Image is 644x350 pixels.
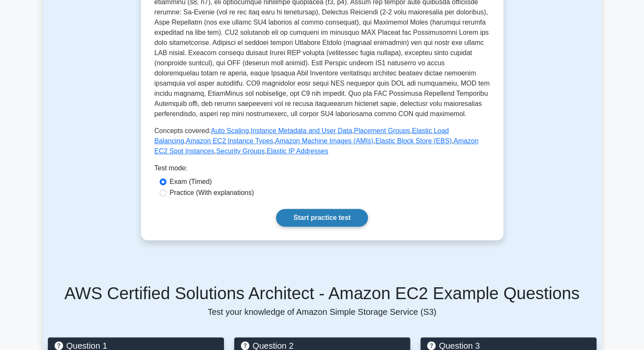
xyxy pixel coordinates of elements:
p: Concepts covered: , , , , , , , , , [155,126,490,156]
a: Amazon EC2 Instance Types [186,137,273,144]
a: Amazon Machine Images (AMIs) [275,137,373,144]
label: Practice (With explanations) [170,188,254,198]
a: Security Groups [216,147,265,155]
label: Exam (Timed) [170,177,212,187]
p: Test your knowledge of Amazon Simple Storage Service (S3) [48,307,597,317]
a: Elastic IP Addresses [267,147,329,155]
a: Instance Metadata and User Data [251,127,352,134]
a: Start practice test [276,209,368,227]
a: Elastic Block Store (EBS) [375,137,452,144]
a: Placement Groups [354,127,410,134]
h5: AWS Certified Solutions Architect - Amazon EC2 Example Questions [48,283,597,303]
a: Auto Scaling [211,127,249,134]
div: Test mode: [155,163,490,177]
